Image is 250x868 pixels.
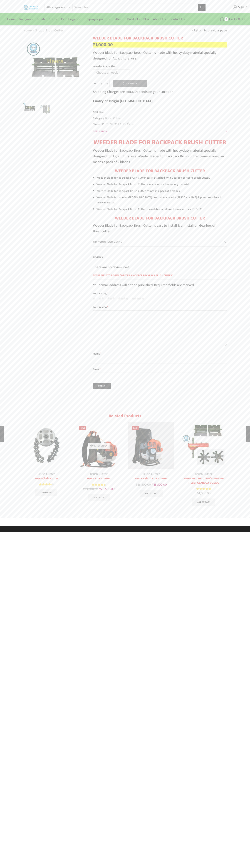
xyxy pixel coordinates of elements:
[93,36,227,41] h1: WEEDER BLADE FOR BACKPACK BRUSH CUTTER
[237,5,247,10] span: Sign in
[23,28,63,33] nav: Breadcrumb
[197,491,198,496] span: ₹
[118,296,128,300] a: 4 of 5 stars
[22,101,37,116] img: Weeder Blade For Brush Cutter
[136,482,137,487] span: ₹
[23,36,88,100] div: 1 / 2
[93,41,113,48] bdi: 1,000.00
[142,471,160,477] a: Brush Cutter
[18,15,35,23] a: Raingun
[196,487,211,491] div: Rated 5.00 out of 5
[209,16,245,23] a: 0 Cart ₹0.00
[93,122,101,126] span: Share:
[126,421,177,499] div: 3 / 5
[93,116,121,120] span: Category:
[93,110,227,114] span: SKU:
[93,129,107,133] span: Description
[79,426,86,430] span: Sale
[136,482,151,487] bdi: 28,500.00
[22,102,37,116] li: 1 / 2
[109,412,141,420] span: Related products
[59,15,86,23] a: Drip Irrigation
[168,15,187,23] a: Contact Us
[91,483,106,487] div: Rated 4.55 out of 5
[73,421,124,503] div: 2 / 5
[39,483,54,487] div: Rated 4.50 out of 5
[88,443,110,449] p: Out of stock
[107,296,115,300] a: 3 of 5 stars
[83,486,98,492] bdi: 23,500.00
[96,182,227,187] li: Weeder Blade for Backpack Brush Cutter is made with a heavy-duty material.
[93,127,227,136] a: Description
[99,296,104,300] a: 2 of 5 stars
[93,264,227,270] p: There are no reviews yet.
[96,188,227,194] li: Weeder Blade for Backpack Brush Cutter comes in a pack of 2 blades.
[5,15,18,23] a: Home
[86,15,112,23] a: Sprayer pump
[23,477,70,481] a: Heera Chain Cutter
[93,50,227,61] p: Weeder Blade for Backpack Brush Cutter is made with heavy-duty material specially designed for Ag...
[38,471,55,477] a: Brush Cutter
[132,296,144,300] a: 5 of 5 stars
[76,477,122,481] a: Heera Brush Cutter
[112,15,125,23] a: Filter
[93,256,227,262] h2: Reviews
[195,471,212,477] a: Brush Cutter
[93,89,174,95] p: Shipping Charges are extra, Depends on your Location
[93,305,227,310] label: Your review
[98,110,104,114] span: N/A
[93,291,227,296] label: Your rating
[132,426,139,430] span: Sale
[93,296,95,300] a: 1 of 5 stars
[192,498,215,506] a: Add to cart: “HEERA BRUSHCUTTER'S WEEDER TILLER GEARBOX COMBO”
[99,486,115,492] bdi: 20,500.00
[83,486,85,492] span: ₹
[236,16,238,22] span: ₹
[97,80,105,87] input: Product quantity
[35,489,57,496] a: Read more about “Heera Chain Cutter”
[23,422,70,469] img: Heera Chain Cutter
[76,422,122,469] img: Heera Brush Cutter
[224,17,228,21] span: 0
[198,4,206,11] button: Search button
[39,102,54,117] a: IMG_0269
[93,351,227,356] label: Name
[180,477,227,485] a: HEERA BRUSHCUTTER’S WEEDER TILLER GEARBOX COMBO
[93,282,194,288] span: Your email address will not be published. Required fields are marked
[228,17,235,22] span: Cart
[194,28,227,33] a: Return to previous page
[93,216,227,221] h3: WEEDER BLADE FOR BACKPACK BRUSH CUTTER
[35,28,42,33] a: Shop
[93,148,227,165] p: Weeder Blade for Backpack Brush Cutter is made with heavy-duty material specially designed for Ag...
[197,491,211,496] bdi: 4,000.00
[105,116,121,121] a: Brush Cutter
[96,207,227,212] li: Weeder Blade for Backpack Brush Cutter is available in different sizes such as 16″ & 12″.
[99,486,101,492] span: ₹
[196,487,211,491] span: Rated out of 5
[21,421,72,498] div: 1 / 5
[39,483,52,487] span: Rated out of 5
[91,483,105,487] span: Rated out of 5
[180,422,227,469] img: Heera Brush Cutter’s Weeder Tiller Gearbox Combo
[211,4,247,11] a: Sign in
[93,383,111,389] input: Submit
[113,80,147,87] button: Add to cart
[128,422,175,469] img: Heera Hybrid Brush Cutter
[96,195,227,205] li: Weeder Blade is made in [GEOGRAPHIC_DATA] product made with [PERSON_NAME] & pressure tolerant hea...
[93,41,95,48] span: ₹
[93,223,227,234] p: Weeder Blade for Backpack Brush Cutter is easy to install & uninstall on Gearbox of Brushcutter.
[93,98,153,104] b: Cuntry of Origin [GEOGRAPHIC_DATA]
[96,175,227,180] li: Weeder Blade for Backpack Brush Cutter easily attached with Gearbox of Heera Brush Cutter.
[140,490,163,497] a: Add to cart: “Heera Hybrid Brush Cutter”
[236,16,245,22] bdi: 0.00
[90,471,108,477] a: Brush Cutter
[39,102,54,116] li: 2 / 2
[93,168,227,174] h2: WEEDER BLADE FOR BACKPACK BRUSH CUTTER
[152,482,154,487] span: ₹
[93,139,227,146] h1: WEEDER BLADE FOR BACKPACK BRUSH CUTTER
[93,64,115,69] label: Weeder Blade Size
[93,367,227,372] label: Email
[125,15,142,23] a: Products
[35,15,59,23] a: Brush Cutter
[23,28,32,33] a: Home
